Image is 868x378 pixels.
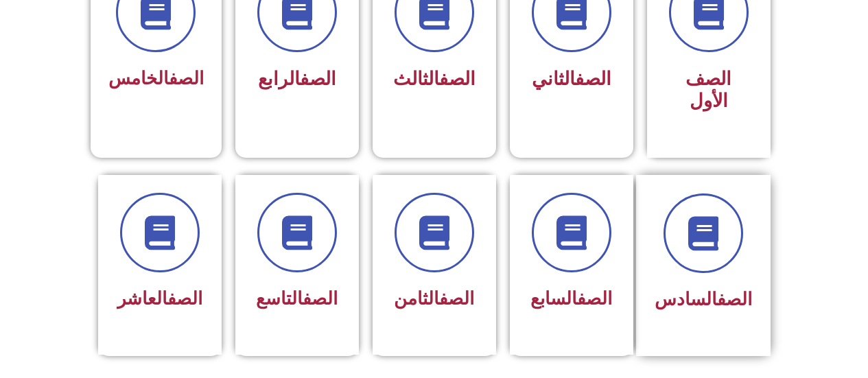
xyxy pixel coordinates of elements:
[169,68,204,88] a: الصف
[532,68,611,90] span: الثاني
[117,288,202,309] span: العاشر
[300,68,336,90] a: الصف
[108,68,204,88] span: الخامس
[575,68,611,90] a: الصف
[439,288,474,309] a: الصف
[167,288,202,309] a: الصف
[303,288,338,309] a: الصف
[685,68,731,112] span: الصف الأول
[394,288,474,309] span: الثامن
[655,289,752,309] span: السادس
[258,68,336,90] span: الرابع
[393,68,476,90] span: الثالث
[530,288,612,309] span: السابع
[256,288,338,309] span: التاسع
[439,68,476,90] a: الصف
[717,289,752,309] a: الصف
[577,288,612,309] a: الصف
